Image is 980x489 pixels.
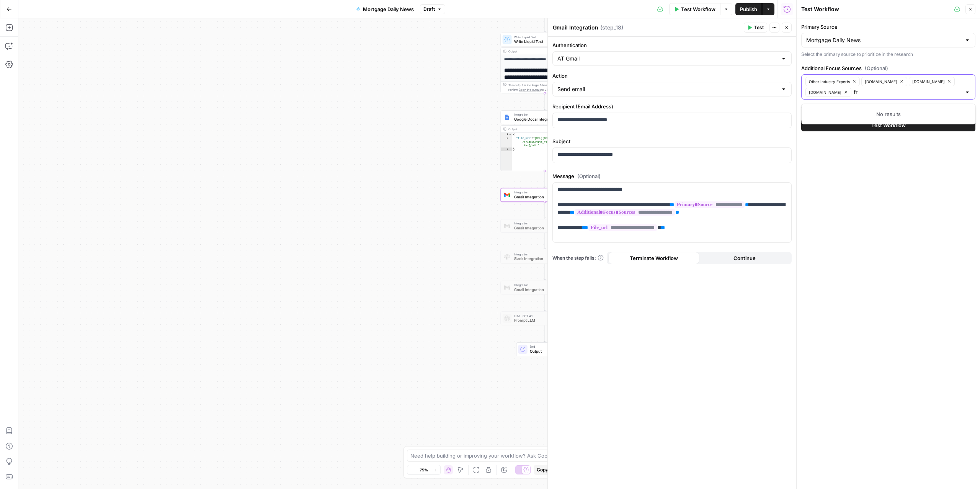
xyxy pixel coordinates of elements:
[530,344,568,349] span: End
[508,127,573,131] div: Output
[865,64,888,72] span: (Optional)
[552,72,792,80] label: Action
[744,23,767,33] button: Test
[530,348,568,354] span: Output
[534,465,551,475] button: Copy
[514,190,572,195] span: Integration
[420,4,445,14] button: Draft
[801,119,975,131] button: Test Workflow
[801,103,975,110] p: Select additional sources to emphasize (optional)
[514,283,572,287] span: Integration
[552,41,792,49] label: Authentication
[805,110,972,118] div: No results
[514,221,572,226] span: Integration
[669,3,720,15] button: Test Workflow
[871,121,906,129] span: Test Workflow
[500,312,589,325] div: LLM · GPT-4.1Prompt LLMStep 49
[514,116,572,122] span: Google Docs Integration
[754,24,764,31] span: Test
[557,85,777,93] input: Send email
[504,114,510,120] img: Instagram%20post%20-%201%201.png
[501,147,512,151] div: 3
[500,281,589,294] div: IntegrationGmail IntegrationStep 24
[740,5,757,13] span: Publish
[557,55,777,62] input: AT Gmail
[500,219,589,233] div: IntegrationGmail IntegrationStep 50
[809,89,841,95] span: [DOMAIN_NAME]
[501,136,512,147] div: 2
[508,133,511,137] span: Toggle code folding, rows 1 through 3
[912,79,945,85] span: [DOMAIN_NAME]
[504,223,510,229] img: gmail%20(1).png
[514,317,572,323] span: Prompt LLM
[630,254,678,262] span: Terminate Workflow
[504,192,510,198] img: gmail%20(1).png
[861,77,907,86] button: [DOMAIN_NAME]
[801,23,975,31] label: Primary Source
[801,51,975,58] p: Select the primary source to prioritize in the research
[420,467,428,473] span: 75%
[508,49,573,54] div: Output
[514,252,572,257] span: Integration
[514,314,572,318] span: LLM · GPT-4.1
[552,137,792,145] label: Subject
[865,79,897,85] span: [DOMAIN_NAME]
[500,110,589,171] div: IntegrationGoogle Docs IntegrationStep 12Output{ "file_url":"[URL][DOMAIN_NAME] /d/1dx8GTvzys_ftf...
[501,133,512,137] div: 1
[552,172,792,180] label: Message
[508,83,586,92] div: This output is too large & has been abbreviated for review. to view the full content.
[735,3,762,15] button: Publish
[514,194,572,200] span: Gmail Integration
[500,188,589,202] div: IntegrationGmail IntegrationStep 18
[514,113,572,117] span: Integration
[351,3,418,15] button: Mortgage Daily News
[514,256,572,262] span: Slack Integration
[909,77,955,86] button: [DOMAIN_NAME]
[363,5,414,13] span: Mortgage Daily News
[577,172,601,180] span: (Optional)
[537,466,548,473] span: Copy
[806,36,961,44] input: Mortgage Daily News
[514,225,572,231] span: Gmail Integration
[514,287,572,293] span: Gmail Integration
[423,6,435,13] span: Draft
[514,35,573,39] span: Write Liquid Text
[801,64,975,72] label: Additional Focus Sources
[809,79,850,85] span: Other Industry Experts
[552,103,792,110] label: Recipient (Email Address)
[504,254,510,260] img: Slack-mark-RGB.png
[805,77,860,86] button: Other Industry Experts
[504,285,510,290] img: gmail%20(1).png
[500,342,589,356] div: EndOutput
[553,24,598,31] textarea: Gmail Integration
[681,5,715,13] span: Test Workflow
[733,254,756,262] span: Continue
[805,88,851,97] button: [DOMAIN_NAME]
[600,24,623,31] span: ( step_18 )
[699,252,791,264] button: Continue
[500,250,589,263] div: IntegrationSlack IntegrationStep 15
[552,255,604,262] a: When the step fails:
[514,39,573,44] span: Write Liquid Text
[519,88,541,91] span: Copy the output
